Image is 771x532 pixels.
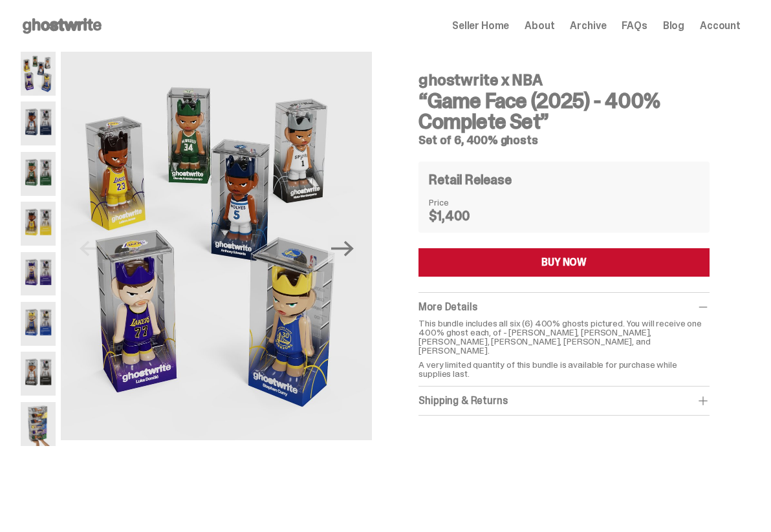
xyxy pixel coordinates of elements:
[418,394,710,407] div: Shipping & Returns
[418,72,710,88] h4: ghostwrite x NBA
[570,21,606,31] a: Archive
[541,257,587,268] div: BUY NOW
[429,173,511,186] h4: Retail Release
[21,302,56,346] img: NBA-400-HG-Steph.png
[21,152,56,196] img: NBA-400-HG-Giannis.png
[663,21,684,31] a: Blog
[622,21,647,31] a: FAQs
[418,300,477,314] span: More Details
[61,52,372,440] img: NBA-400-HG-Main.png
[21,252,56,296] img: NBA-400-HG-Luka.png
[418,360,710,378] p: A very limited quantity of this bundle is available for purchase while supplies last.
[700,21,741,31] a: Account
[418,248,710,277] button: BUY NOW
[21,402,56,446] img: NBA-400-HG-Scale.png
[429,198,494,207] dt: Price
[328,235,356,263] button: Next
[418,90,710,132] h3: “Game Face (2025) - 400% Complete Set”
[429,209,494,222] dd: $1,400
[418,319,710,355] p: This bundle includes all six (6) 400% ghosts pictured. You will receive one 400% ghost each, of -...
[525,21,554,31] a: About
[21,352,56,396] img: NBA-400-HG-Wemby.png
[21,101,56,145] img: NBA-400-HG-Ant.png
[21,52,56,96] img: NBA-400-HG-Main.png
[21,202,56,246] img: NBA-400-HG%20Bron.png
[452,21,509,31] a: Seller Home
[418,134,710,146] h5: Set of 6, 400% ghosts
